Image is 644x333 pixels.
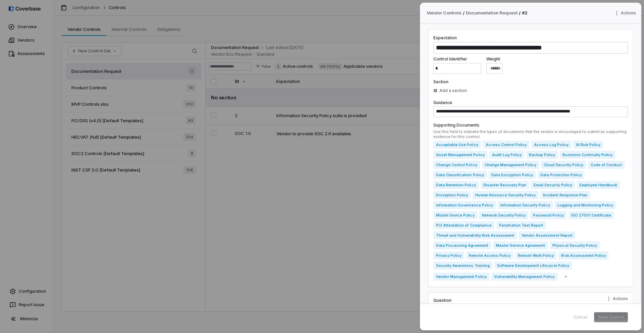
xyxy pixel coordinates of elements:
span: Code of Conduct [588,161,625,169]
span: Vulnerability Management Policy [491,273,557,281]
span: AI Risk Policy [573,141,603,149]
span: Physical Security Policy [550,241,600,249]
span: Risk Assessment Policy [558,251,608,259]
p: / [463,10,465,16]
label: Weight [486,56,502,62]
span: Email Security Policy [531,181,575,189]
span: Penetration Test Report [496,221,546,229]
span: Password Policy [530,211,566,219]
span: Human Resource Security Policy [473,191,538,199]
span: Acceptable Use Policy [433,141,481,149]
button: More actions [612,8,640,18]
span: Network Security Policy [479,211,529,219]
span: Encryption Policy [433,191,471,199]
span: Data Processing Agreement [433,241,491,249]
span: Data Encryption Policy [489,171,536,179]
span: Threat and Vulnerability Risk Assessment [433,231,517,239]
label: Section [433,79,628,85]
span: Access Control Policy [483,141,530,149]
span: Cloud Security Policy [541,161,586,169]
span: Business Continuity Policy [560,151,615,159]
span: Remote Access Policy [466,251,513,259]
span: # 2 [522,10,528,15]
span: Access Log Policy [531,141,571,149]
span: Data Retention Policy [433,181,479,189]
span: Incident Response Plan [540,191,590,199]
span: Vendor Controls [427,10,462,16]
span: Vendor Assessment Report [519,231,575,239]
div: Use this field to indicate the types of documents that the vendor is encouraged to submit as supp... [433,129,628,139]
button: Add a section [431,85,469,97]
span: PCI Attestation of Compliance [433,221,494,229]
span: Master Service Agreement [493,241,548,249]
button: Question actions [602,294,632,304]
span: Data Classification Policy [433,171,487,179]
span: Data Protection Policy [538,171,584,179]
span: Information Security Policy [498,201,553,209]
span: Backup Policy [526,151,558,159]
span: Vendor Management Policy [433,273,489,281]
span: Remote Work Policy [515,251,557,259]
span: Change Control Policy [433,161,480,169]
label: Expectation [433,35,457,40]
span: Employee Handbook [577,181,620,189]
div: Add a section [433,88,467,93]
label: Supporting Documents [433,123,628,128]
span: Audit Log Policy [489,151,524,159]
a: Documentation Request [466,10,518,16]
label: Question [433,298,628,303]
p: / [519,10,521,16]
span: Disaster Recovery Plan [481,181,529,189]
span: Privacy Policy [433,251,464,259]
span: Software Development Lifecycle Policy [494,261,572,270]
span: ISO 27001 Certificate [569,211,614,219]
label: Guidance [433,100,452,105]
label: Control Identifier [433,56,481,62]
span: Asset Management Policy [433,151,487,159]
span: Logging and Monitoring Policy [555,201,616,209]
span: Change Management Policy [482,161,539,169]
span: Information Governance Policy [433,201,496,209]
span: Security Awareness Training [433,261,492,270]
span: Mobile Device Policy [433,211,477,219]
